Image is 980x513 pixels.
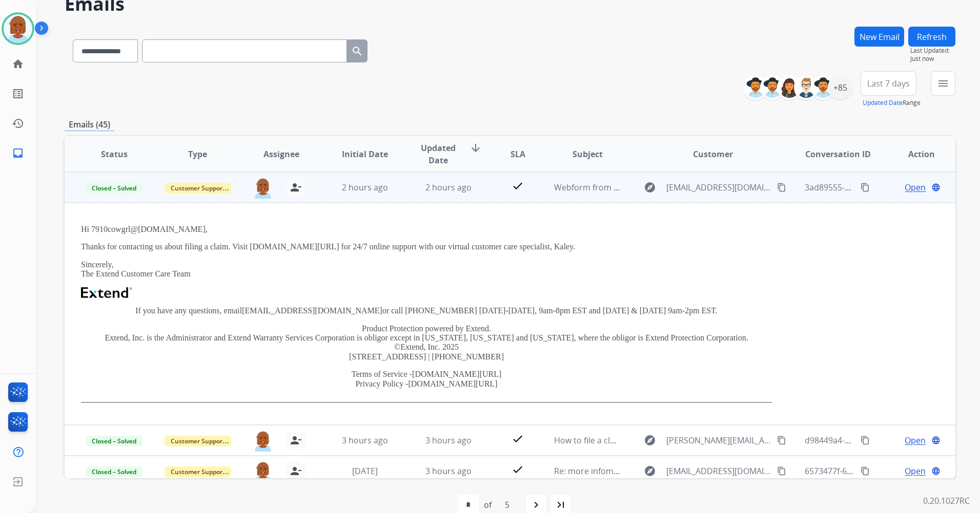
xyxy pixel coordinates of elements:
p: If you have any questions, email or call [PHONE_NUMBER] [DATE]-[DATE], 9am-8pm EST and [DATE] & [... [81,306,772,315]
span: Closed – Solved [86,466,142,477]
p: Thanks for contacting us about filing a claim. Visit [DOMAIN_NAME][URL] for 24/7 online support w... [81,242,772,251]
mat-icon: content_copy [861,436,870,445]
mat-icon: navigate_next [530,499,542,511]
span: Open [905,434,926,446]
mat-icon: person_remove [290,181,302,194]
span: SLA [511,148,525,160]
span: Customer [693,148,733,160]
mat-icon: explore [644,434,656,446]
a: [EMAIL_ADDRESS][DOMAIN_NAME] [242,306,382,315]
mat-icon: list_alt [12,88,24,100]
span: Subject [573,148,603,160]
p: Hi 7910cowgrl@ , [81,225,772,234]
span: Open [905,465,926,477]
mat-icon: language [931,436,941,445]
span: 3 hours ago [342,435,388,446]
mat-icon: explore [644,181,656,194]
th: Action [872,136,955,172]
mat-icon: search [351,45,363,57]
span: How to file a claim [554,435,624,446]
span: 3 hours ago [425,435,472,446]
mat-icon: arrow_downward [469,142,482,154]
span: [PERSON_NAME][EMAIL_ADDRESS][DOMAIN_NAME] [666,434,771,446]
a: [DOMAIN_NAME][URL] [412,370,501,378]
span: 3 hours ago [425,465,472,477]
button: Last 7 days [861,71,916,96]
p: Product Protection powered by Extend. Extend, Inc. is the Administrator and Extend Warranty Servi... [81,324,772,362]
mat-icon: explore [644,465,656,477]
img: avatar [4,14,32,43]
mat-icon: content_copy [777,183,786,192]
mat-icon: check [512,433,524,445]
span: Initial Date [342,148,388,160]
img: agent-avatar [253,430,273,452]
img: agent-avatar [253,177,273,199]
span: Customer Support [165,183,231,194]
img: Extend Logo [81,287,132,298]
mat-icon: person_remove [290,434,302,446]
span: Conversation ID [805,148,871,160]
button: Updated Date [863,99,903,107]
p: Sincerely, The Extend Customer Care Team [81,260,772,279]
mat-icon: content_copy [777,436,786,445]
span: Closed – Solved [86,436,142,446]
span: Range [863,98,921,107]
mat-icon: history [12,117,24,130]
span: [DATE] [352,465,378,477]
mat-icon: person_remove [290,465,302,477]
mat-icon: last_page [555,499,567,511]
span: Customer Support [165,466,231,477]
span: Updated Date [415,142,461,166]
span: 6573477f-6b78-40a2-9733-370536b476c7 [805,465,961,477]
mat-icon: inbox [12,147,24,159]
img: agent-avatar [253,461,273,482]
mat-icon: check [512,180,524,192]
mat-icon: content_copy [861,466,870,476]
span: 2 hours ago [342,182,388,193]
span: Last 7 days [867,81,910,85]
p: Terms of Service - Privacy Policy - [81,370,772,389]
button: New Email [854,27,904,47]
span: 3ad89555-d796-490f-b15d-8841f0dd1d0f [805,182,960,193]
mat-icon: content_copy [777,466,786,476]
span: 2 hours ago [425,182,472,193]
mat-icon: check [512,463,524,476]
mat-icon: menu [937,77,949,90]
mat-icon: home [12,58,24,70]
span: d98449a4-6141-4f3d-86bf-9a0a210cf838 [805,435,957,446]
mat-icon: content_copy [861,183,870,192]
a: [DOMAIN_NAME][URL] [408,379,497,388]
mat-icon: language [931,183,941,192]
a: [DOMAIN_NAME] [138,225,206,233]
span: Assignee [263,148,299,160]
span: [EMAIL_ADDRESS][DOMAIN_NAME] [666,465,771,477]
span: Just now [910,55,955,63]
span: Type [188,148,207,160]
span: Last Updated: [910,47,955,55]
button: Refresh [908,27,955,47]
span: Customer Support [165,436,231,446]
mat-icon: language [931,466,941,476]
span: [EMAIL_ADDRESS][DOMAIN_NAME] [666,181,771,194]
div: +85 [828,75,852,100]
span: Webform from [EMAIL_ADDRESS][DOMAIN_NAME] on [DATE] [554,182,786,193]
div: of [484,499,492,511]
span: Re: more infomation needed [554,465,665,477]
span: Open [905,181,926,194]
p: Emails (45) [65,118,114,131]
p: 0.20.1027RC [923,495,970,507]
span: Closed – Solved [86,183,142,194]
span: Status [101,148,128,160]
